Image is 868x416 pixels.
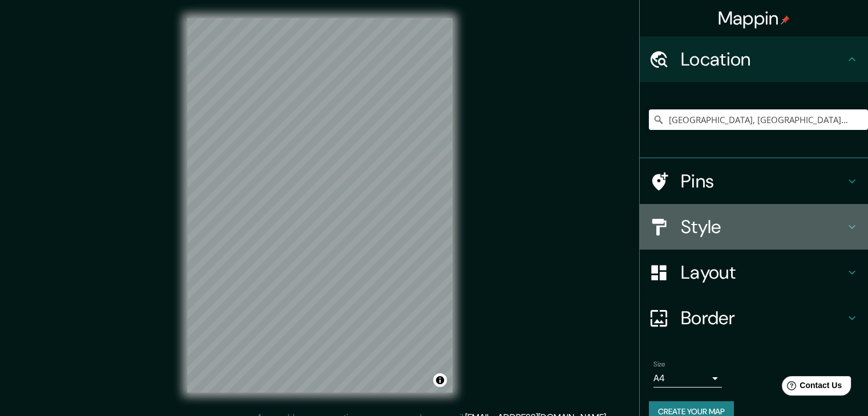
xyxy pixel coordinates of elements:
h4: Layout [681,261,845,284]
div: Location [640,36,868,82]
h4: Border [681,307,845,329]
input: Pick your city or area [649,109,868,130]
div: Layout [640,250,868,295]
div: Style [640,204,868,250]
canvas: Map [187,18,453,393]
img: pin-icon.png [781,15,790,25]
div: Pins [640,158,868,204]
div: A4 [653,369,722,388]
h4: Location [681,48,845,71]
iframe: Help widget launcher [766,372,855,403]
label: Size [653,360,665,369]
div: Border [640,295,868,341]
h4: Mappin [718,7,790,30]
h4: Style [681,215,845,238]
h4: Pins [681,170,845,193]
button: Toggle attribution [433,373,447,387]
